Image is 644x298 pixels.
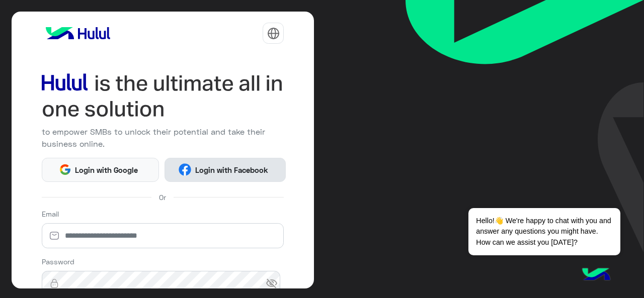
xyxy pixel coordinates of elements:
[179,163,191,176] img: Facebook
[59,163,71,176] img: Google
[42,158,159,182] button: Login with Google
[42,70,284,122] img: hululLoginTitle_EN.svg
[266,274,284,292] span: visibility_off
[42,209,59,219] label: Email
[191,164,272,176] span: Login with Facebook
[42,231,67,241] img: email
[71,164,142,176] span: Login with Google
[468,208,620,255] span: Hello!👋 We're happy to chat with you and answer any questions you might have. How can we assist y...
[42,256,74,267] label: Password
[267,27,280,40] img: tab
[42,23,114,43] img: logo
[159,192,166,203] span: Or
[42,126,284,150] p: to empower SMBs to unlock their potential and take their business online.
[165,158,286,182] button: Login with Facebook
[579,258,614,293] img: hulul-logo.png
[42,278,67,288] img: lock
